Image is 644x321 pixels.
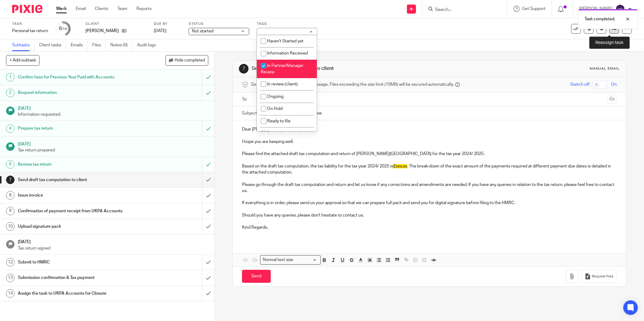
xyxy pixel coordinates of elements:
label: Client [86,22,146,26]
label: To: [242,96,249,102]
span: On Hold [267,107,283,111]
span: In review (client) [267,82,298,86]
input: Search for option [295,257,317,263]
span: Information Received [267,51,308,55]
h1: Issue invoice [18,191,137,200]
div: 13 [6,274,15,282]
div: 7 [239,64,249,74]
div: 6 [59,25,67,32]
span: Normal text size [262,257,295,263]
span: Request files [592,274,613,279]
a: Files [92,39,106,51]
label: Subject: [242,110,258,116]
h1: Submission confirmation & Tax payment [18,273,137,282]
span: Ready to file [267,119,290,123]
button: + Add subtask [6,55,39,65]
a: Reports [136,6,152,12]
h1: Send draft tax computation to client [18,175,137,184]
p: Should you have any queries, please don't hesitate to contact us. [242,212,617,218]
p: Kind Regards, [242,224,617,230]
h1: [DATE] [18,237,208,245]
div: 6 [6,160,15,169]
a: Emails [71,39,88,51]
button: Hide completed [166,55,208,65]
img: svg%3E [615,4,625,14]
p: Information requested [18,111,208,117]
p: Based on the draft tax computation, the tax liability for the tax year 2024/ 2025 is . The break-... [242,163,617,176]
p: [PERSON_NAME] [86,28,119,34]
div: 8 [6,191,15,200]
div: 9 [6,207,15,215]
p: Tax return prepared [18,147,208,153]
a: Work [56,6,67,12]
h1: [DATE] [18,140,208,147]
p: Dear [PERSON_NAME], [242,126,617,132]
div: 4 [6,124,15,133]
p: I hope you are keeping well. [242,139,617,145]
h1: Upload signature pack [18,222,137,231]
label: Status [189,22,249,26]
h1: Submit to HMRC [18,258,137,267]
p: Tax return signed [18,245,208,251]
span: Not started [192,29,213,33]
a: Subtasks [12,39,35,51]
label: Due by [154,22,181,26]
span: Hide completed [175,58,205,63]
span: Switch off [570,81,589,88]
div: Search for option [260,255,321,265]
p: Please go through the draft tax computation and return and let us know if any corrections and ame... [242,182,617,194]
p: Please find the attached draft tax computation and return of [PERSON_NAME][GEOGRAPHIC_DATA] for t... [242,151,617,157]
h1: Send draft tax computation to client [252,65,442,72]
div: 2 [6,89,15,97]
p: If everything is in order, please send us your approval so that we can prepare full pack and send... [242,200,617,206]
label: Task [12,22,48,26]
button: Cc [608,95,617,104]
span: £xxx.xx [393,164,407,168]
h1: Assign the task to UKPA Accounts for Closure [18,289,137,298]
small: /14 [62,27,67,31]
span: Ongoing [267,94,283,99]
span: In Partner/Manager Review [261,64,304,74]
div: 7 [6,176,15,184]
h1: [DATE] [18,104,208,111]
span: On [611,81,617,88]
div: 1 [6,73,15,81]
div: Personal tax return [12,28,48,34]
div: Manual email [590,66,620,71]
a: Audit logs [137,39,160,51]
a: Notes (0) [110,39,132,51]
h1: Confirmation of payment receipt from UKPA Accounts [18,207,137,216]
a: Team [117,6,127,12]
div: 10 [6,222,15,231]
input: Send [242,270,271,283]
h1: Prepare tax return [18,124,137,133]
label: Tags [257,22,317,26]
span: [DATE] [154,29,166,33]
a: Clients [95,6,108,12]
h1: Confirm fees for Previous Year Paid with Accounts [18,73,137,82]
div: 12 [6,258,15,266]
img: Pixie [12,5,42,13]
h1: Review tax return [18,160,137,169]
span: Secure the attachments in this message. Files exceeding the size limit (10MB) will be secured aut... [251,81,454,88]
span: Records received [267,131,301,135]
a: Email [76,6,86,12]
a: Client tasks [39,39,66,51]
button: Request files [582,270,617,283]
span: Haven't Started yet [267,39,304,43]
p: Task completed. [585,16,615,22]
h1: Request information [18,88,137,97]
div: 14 [6,289,15,298]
